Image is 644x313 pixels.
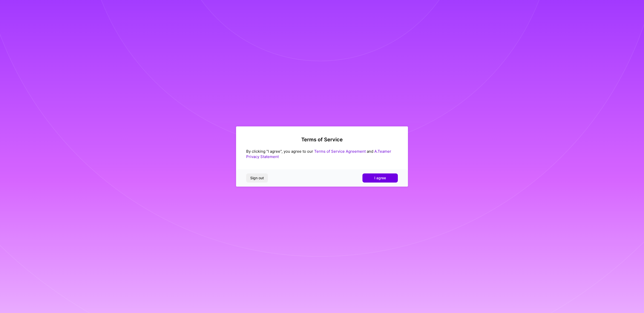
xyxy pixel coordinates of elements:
button: I agree [362,173,398,183]
div: By clicking "I agree", you agree to our and [246,149,398,159]
h2: Terms of Service [246,137,398,143]
a: Terms of Service Agreement [314,149,366,154]
span: I agree [374,175,386,181]
span: Sign out [250,175,264,181]
button: Sign out [246,173,268,183]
